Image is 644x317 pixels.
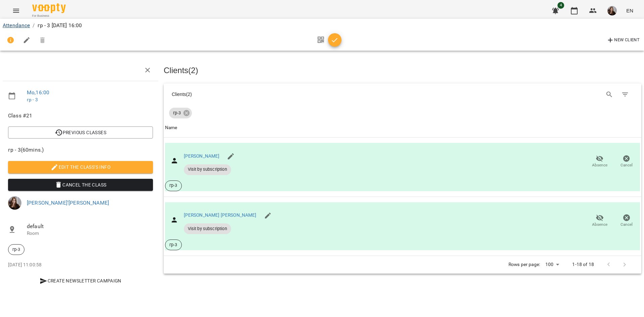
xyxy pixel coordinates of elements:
a: Attendance [3,22,30,29]
button: Cancel the class [8,179,153,191]
div: гр-3 [169,108,192,118]
span: Absence [592,162,607,168]
button: Search [601,87,618,103]
p: [DATE] 11:00:58 [8,262,153,268]
img: 6cb9500d2c9559d0c681d3884c4848cf.JPG [607,6,617,15]
span: Visit by subscription [184,226,231,232]
div: 100 [543,260,561,269]
a: [PERSON_NAME] [184,153,220,159]
span: EN [626,7,633,14]
span: Cancel the class [13,181,148,189]
div: гр-3 [8,244,24,255]
span: гр-3 [165,242,181,248]
button: Edit the class's Info [8,161,153,173]
span: Create Newsletter Campaign [11,277,150,285]
span: гр-3 [8,247,24,253]
div: Sort [165,124,177,132]
span: For Business [32,14,66,18]
button: EN [624,4,636,17]
a: гр - 3 [27,97,38,102]
span: гр-3 [169,110,185,116]
button: Cancel [613,211,640,230]
span: Previous Classes [13,128,148,137]
div: Clients ( 2 ) [172,91,396,98]
img: 6cb9500d2c9559d0c681d3884c4848cf.JPG [8,196,21,210]
span: New Client [606,36,640,44]
button: Absence [586,211,613,230]
button: New Client [605,35,641,46]
button: Cancel [613,152,640,171]
a: [PERSON_NAME]'[PERSON_NAME] [27,200,109,206]
span: гр - 3 ( 60 mins. ) [8,146,153,154]
p: 1-18 of 18 [572,261,594,268]
div: Name [165,124,177,132]
div: Table Toolbar [164,84,641,105]
button: Create Newsletter Campaign [8,275,153,287]
span: Edit the class's Info [13,163,148,171]
span: гр-3 [165,182,181,189]
span: 4 [557,2,564,9]
span: default [27,222,153,230]
a: Mo , 16:00 [27,89,49,96]
span: Cancel [621,222,633,227]
button: Menu [8,3,24,19]
p: Room [27,230,153,237]
li: / [33,21,35,30]
p: Rows per page: [508,261,540,268]
h3: Clients ( 2 ) [164,66,641,75]
a: [PERSON_NAME] [PERSON_NAME] [184,212,257,218]
span: Absence [592,222,607,227]
button: Filter [617,87,633,103]
span: Visit by subscription [184,166,231,172]
button: Absence [586,152,613,171]
p: гр - 3 [DATE] 16:00 [38,21,82,30]
span: Name [165,124,640,132]
span: Class #21 [8,112,153,120]
nav: breadcrumb [3,21,641,30]
img: Voopty Logo [32,3,66,13]
span: Cancel [621,162,633,168]
button: Previous Classes [8,126,153,139]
